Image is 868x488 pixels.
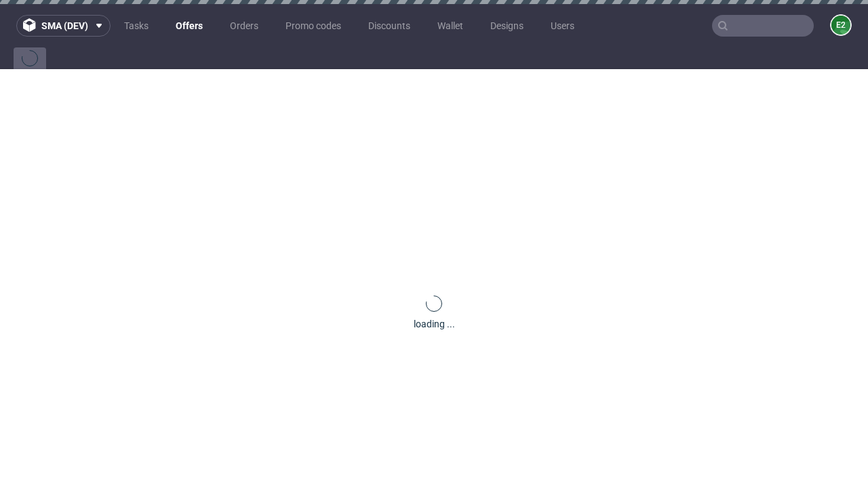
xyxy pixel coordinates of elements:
a: Wallet [429,15,471,37]
div: loading ... [414,317,455,331]
a: Orders [222,15,267,37]
a: Promo codes [277,15,349,37]
a: Tasks [116,15,157,37]
span: sma (dev) [41,21,88,30]
a: Users [542,15,583,37]
a: Designs [482,15,532,37]
a: Discounts [360,15,418,37]
button: sma (dev) [16,15,111,37]
figcaption: e2 [831,16,850,35]
a: Offers [167,15,211,37]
